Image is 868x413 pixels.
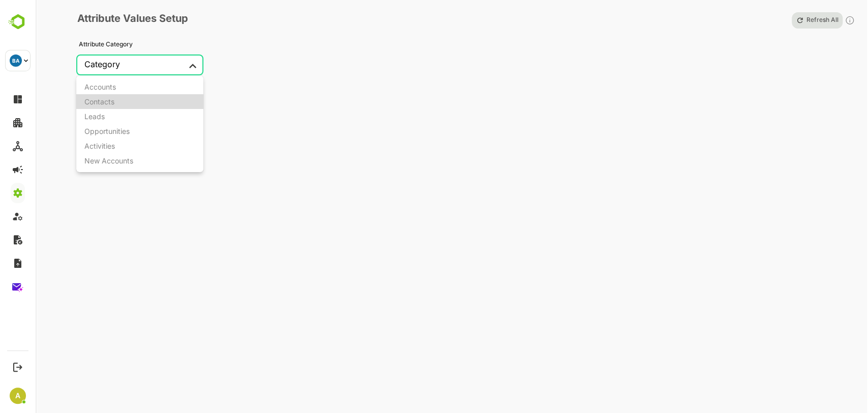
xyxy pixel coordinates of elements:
div: Accounts [84,82,116,91]
div: Contacts [84,97,114,106]
div: Leads [84,112,105,121]
div: Opportunities [84,127,130,135]
div: Activities [84,142,115,150]
div: New Accounts [84,156,133,165]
